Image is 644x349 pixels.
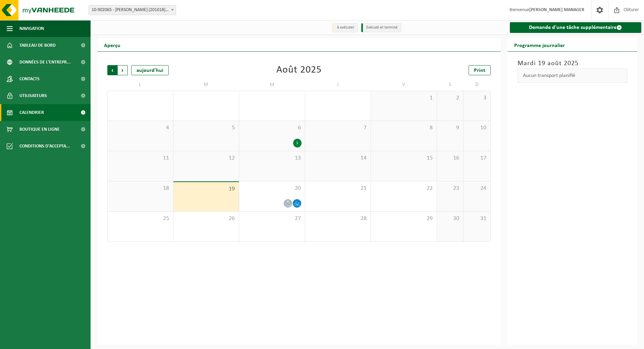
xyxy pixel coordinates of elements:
span: 3 [467,94,487,102]
span: 10 [467,124,487,132]
span: Contacts [19,71,40,87]
span: 16 [440,155,460,162]
span: 11 [111,155,170,162]
span: 23 [440,185,460,192]
span: 29 [374,215,433,222]
span: 15 [374,155,433,162]
strong: [PERSON_NAME] MANAGER [529,7,584,12]
span: Calendrier [19,104,44,121]
span: 25 [111,215,170,222]
div: 1 [293,139,302,147]
span: Utilisateurs [19,87,47,104]
span: 8 [374,124,433,132]
td: M [173,79,239,91]
span: Suivant [118,65,128,75]
a: Demande d'une tâche supplémentaire [510,22,642,33]
div: aujourd'hui [131,65,169,75]
h2: Programme journalier [507,38,572,51]
span: Précédent [107,65,117,75]
h3: Mardi 19 août 2025 [518,58,628,69]
span: 5 [177,124,236,132]
span: Conditions d'accepta... [19,138,70,155]
div: Aucun transport planifié [518,69,628,83]
h2: Aperçu [97,38,127,51]
td: L [107,79,173,91]
td: S [437,79,464,91]
span: 4 [111,124,170,132]
span: 10-902065 - AVA GHLIN (201018) - MONS [89,5,176,15]
li: Exécuté et terminé [361,23,401,32]
span: 19 [177,185,236,193]
td: M [239,79,305,91]
span: 27 [243,215,302,222]
span: 9 [440,124,460,132]
td: D [464,79,490,91]
span: 21 [309,185,368,192]
div: Août 2025 [276,65,322,75]
span: 18 [111,185,170,192]
span: 24 [467,185,487,192]
span: 31 [467,215,487,222]
span: 26 [177,215,236,222]
span: Données de l'entrepr... [19,54,71,71]
span: 6 [243,124,302,132]
li: à exécuter [332,23,358,32]
span: 1 [374,94,433,102]
span: 28 [309,215,368,222]
span: Print [474,68,485,73]
span: 30 [440,215,460,222]
span: 22 [374,185,433,192]
a: Print [469,65,491,75]
span: Tableau de bord [19,37,56,54]
span: 12 [177,155,236,162]
span: 7 [309,124,368,132]
td: V [371,79,437,91]
span: Navigation [19,20,44,37]
span: 2 [440,94,460,102]
span: Boutique en ligne [19,121,60,138]
span: 17 [467,155,487,162]
span: 13 [243,155,302,162]
span: 20 [243,185,302,192]
td: J [305,79,371,91]
span: 10-902065 - AVA GHLIN (201018) - MONS [89,5,176,15]
span: 14 [309,155,368,162]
